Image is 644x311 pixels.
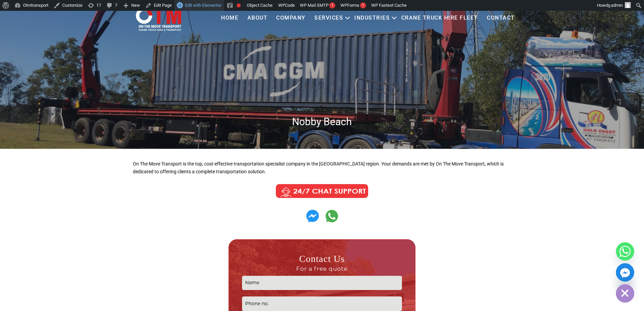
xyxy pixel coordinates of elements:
span: admin [611,3,623,8]
a: Services [310,9,348,27]
img: Otmtransport [135,2,183,31]
a: Contact [482,9,519,27]
a: Home [217,9,243,27]
a: Industries [350,9,394,27]
a: Crane Truck Hire Fleet [397,9,482,27]
a: Facebook_Messenger [616,263,634,282]
span: Edit with Elementor [185,3,221,8]
p: On The Move Transport is the top, cost-effective transportation specialist company in the [GEOGRA... [133,160,511,176]
span: 1 [331,3,333,7]
input: Phone no. [242,296,402,311]
input: Name [242,276,402,290]
div: Focus keyphrase not set [237,3,241,7]
img: Call us Anytime [271,183,373,200]
span: For a free quote [242,265,402,272]
a: Whatsapp [616,242,634,261]
img: Contact us on Whatsapp [326,210,338,222]
h3: Contact Us [242,253,402,272]
a: About [243,9,272,27]
a: COMPANY [272,9,310,27]
div: 1 [360,2,366,8]
img: Contact us on Whatsapp [306,210,319,222]
h1: Nobby Beach [129,115,515,128]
